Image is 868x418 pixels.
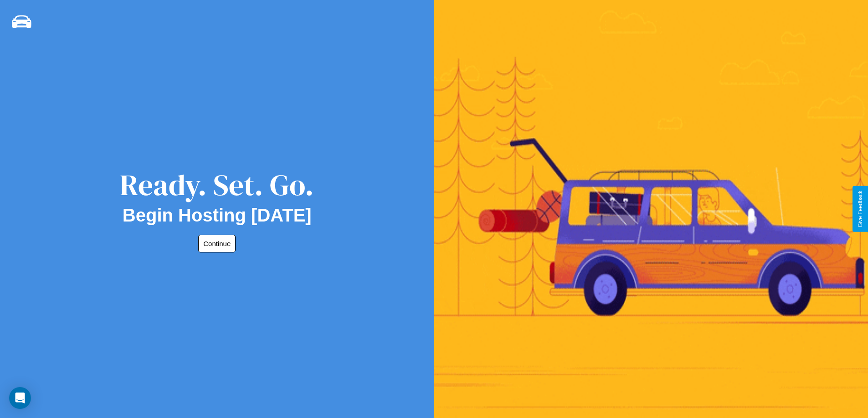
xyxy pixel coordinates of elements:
div: Open Intercom Messenger [9,387,31,409]
button: Continue [198,235,236,252]
div: Ready. Set. Go. [120,165,314,205]
h2: Begin Hosting [DATE] [123,205,312,226]
div: Give Feedback [857,191,863,227]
